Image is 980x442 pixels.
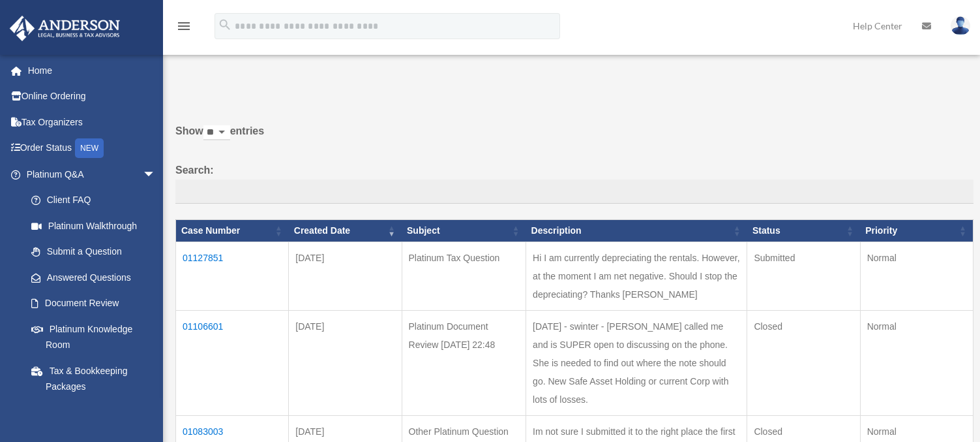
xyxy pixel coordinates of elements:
[951,16,970,35] img: User Pic
[18,291,169,317] a: Document Review
[176,242,289,310] td: 01127851
[175,161,973,204] label: Search:
[176,310,289,415] td: 01106601
[18,239,169,265] a: Submit a Question
[75,138,104,158] div: NEW
[289,310,402,415] td: [DATE]
[402,242,526,310] td: Platinum Tax Question
[747,310,860,415] td: Closed
[176,220,289,242] th: Case Number: activate to sort column ascending
[289,242,402,310] td: [DATE]
[860,310,973,415] td: Normal
[143,161,169,188] span: arrow_drop_down
[203,125,230,140] select: Showentries
[9,161,169,187] a: Platinum Q&Aarrow_drop_down
[175,122,973,153] label: Show entries
[175,180,973,204] input: Search:
[18,213,169,239] a: Platinum Walkthrough
[747,242,860,310] td: Submitted
[860,242,973,310] td: Normal
[402,220,526,242] th: Subject: activate to sort column ascending
[6,16,124,41] img: Anderson Advisors Platinum Portal
[289,220,402,242] th: Created Date: activate to sort column ascending
[526,310,747,415] td: [DATE] - swinter - [PERSON_NAME] called me and is SUPER open to discussing on the phone. She is n...
[176,18,192,34] i: menu
[9,57,175,84] a: Home
[526,242,747,310] td: Hi I am currently depreciating the rentals. However, at the moment I am net negative. Should I st...
[176,23,192,34] a: menu
[9,135,175,162] a: Order StatusNEW
[18,316,169,358] a: Platinum Knowledge Room
[18,264,162,291] a: Answered Questions
[747,220,860,242] th: Status: activate to sort column ascending
[218,18,232,32] i: search
[9,109,175,135] a: Tax Organizers
[18,358,169,400] a: Tax & Bookkeeping Packages
[9,84,175,110] a: Online Ordering
[402,310,526,415] td: Platinum Document Review [DATE] 22:48
[860,220,973,242] th: Priority: activate to sort column ascending
[18,187,169,213] a: Client FAQ
[526,220,747,242] th: Description: activate to sort column ascending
